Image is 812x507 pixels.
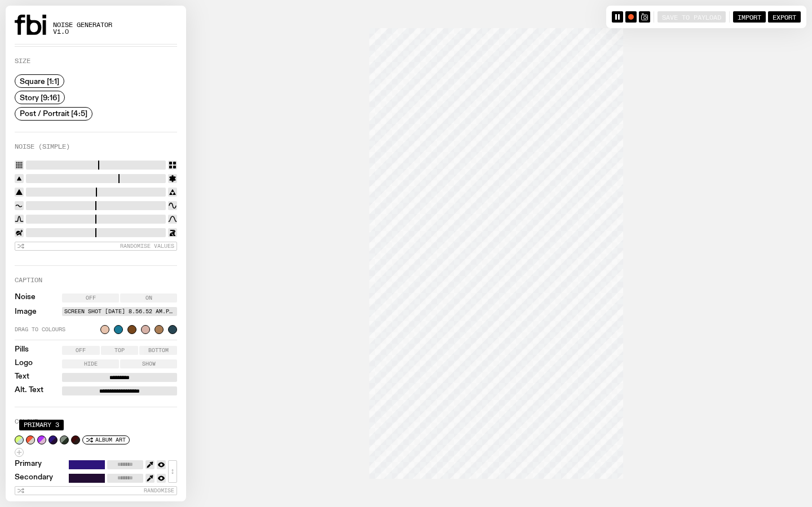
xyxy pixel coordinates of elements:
[142,361,156,367] span: Show
[53,29,112,35] span: v1.0
[768,11,801,23] button: Export
[86,295,96,301] span: Off
[20,77,59,86] span: Square [1:1]
[733,11,766,23] button: Import
[15,242,177,251] button: Randomise Values
[15,58,30,64] label: Size
[15,474,53,483] label: Secondary
[15,327,96,332] span: Drag to colours
[15,277,42,283] label: Caption
[15,460,42,469] label: Primary
[15,293,36,303] label: Noise
[15,419,38,425] label: Colour
[20,109,87,118] span: Post / Portrait [4:5]
[114,348,125,353] span: Top
[148,348,169,353] span: Bottom
[738,13,761,20] span: Import
[15,359,33,368] label: Logo
[76,348,86,353] span: Off
[120,243,174,249] span: Randomise Values
[657,11,726,23] button: Save to Payload
[168,460,177,483] button: ↕
[15,144,70,150] label: Noise (Simple)
[64,307,175,316] label: Screen Shot [DATE] 8.56.52 am.png
[53,22,112,28] span: Noise Generator
[144,487,174,493] span: Randomise
[15,308,37,315] label: Image
[20,93,60,101] span: Story [9:16]
[84,361,98,367] span: Hide
[15,346,29,355] label: Pills
[15,486,177,495] button: Randomise
[662,13,721,20] span: Save to Payload
[24,422,59,428] span: Primary 3
[15,386,43,395] label: Alt. Text
[145,295,152,301] span: On
[95,437,126,443] span: Album Art
[82,435,130,444] button: Album Art
[773,13,796,20] span: Export
[15,373,29,382] label: Text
